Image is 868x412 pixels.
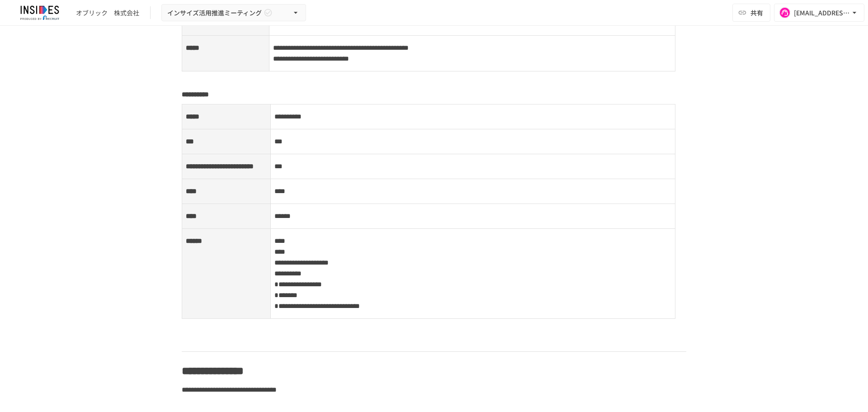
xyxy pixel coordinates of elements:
[167,7,262,19] span: インサイズ活用推進ミーティング
[11,5,69,20] img: JmGSPSkPjKwBq77AtHmwC7bJguQHJlCRQfAXtnx4WuV
[794,7,850,19] div: [EMAIL_ADDRESS][DOMAIN_NAME]
[732,4,770,22] button: 共有
[750,8,763,18] span: 共有
[161,4,306,22] button: インサイズ活用推進ミーティング
[76,8,139,18] div: オブリック 株式会社
[774,4,864,22] button: [EMAIL_ADDRESS][DOMAIN_NAME]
